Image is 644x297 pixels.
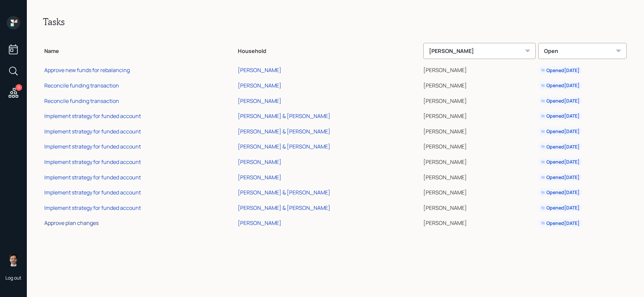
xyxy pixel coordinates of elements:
div: Opened [DATE] [541,189,580,196]
div: Opened [DATE] [541,128,580,135]
div: Implement strategy for funded account [44,112,141,120]
div: [PERSON_NAME] [423,43,536,59]
div: Opened [DATE] [541,159,580,165]
div: Opened [DATE] [541,143,580,150]
div: [PERSON_NAME] & [PERSON_NAME] [238,128,330,135]
div: Opened [DATE] [541,220,580,227]
div: Opened [DATE] [541,98,580,104]
div: [PERSON_NAME] [238,174,281,181]
div: [PERSON_NAME] [238,158,281,166]
div: Implement strategy for funded account [44,143,141,150]
td: [PERSON_NAME] [422,199,537,215]
div: Implement strategy for funded account [44,189,141,196]
td: [PERSON_NAME] [422,77,537,92]
div: Implement strategy for funded account [44,158,141,166]
div: Opened [DATE] [541,204,580,211]
div: Reconcile funding transaction [44,82,119,89]
h2: Tasks [43,16,628,27]
div: Opened [DATE] [541,82,580,89]
td: [PERSON_NAME] [422,107,537,123]
div: [PERSON_NAME] & [PERSON_NAME] [238,143,330,150]
div: 11 [15,84,22,91]
div: Approve plan changes [44,219,99,227]
td: [PERSON_NAME] [422,184,537,199]
div: [PERSON_NAME] & [PERSON_NAME] [238,112,330,120]
div: [PERSON_NAME] [238,219,281,227]
div: Opened [DATE] [541,67,580,74]
td: [PERSON_NAME] [422,169,537,184]
div: Log out [5,275,21,281]
div: Implement strategy for funded account [44,204,141,212]
td: [PERSON_NAME] [422,62,537,77]
div: Opened [DATE] [541,174,580,181]
th: Household [236,38,422,62]
div: [PERSON_NAME] & [PERSON_NAME] [238,204,330,212]
td: [PERSON_NAME] [422,153,537,169]
div: Implement strategy for funded account [44,174,141,181]
div: [PERSON_NAME] [238,97,281,105]
img: jonah-coleman-headshot.png [7,253,20,266]
div: [PERSON_NAME] [238,66,281,74]
div: Approve new funds for rebalancing [44,66,130,74]
div: Opened [DATE] [541,113,580,119]
div: [PERSON_NAME] [238,82,281,89]
th: Name [43,38,236,62]
td: [PERSON_NAME] [422,215,537,230]
div: [PERSON_NAME] & [PERSON_NAME] [238,189,330,196]
div: Reconcile funding transaction [44,97,119,105]
td: [PERSON_NAME] [422,138,537,154]
td: [PERSON_NAME] [422,123,537,138]
div: Open [538,43,627,59]
div: Implement strategy for funded account [44,128,141,135]
td: [PERSON_NAME] [422,92,537,108]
